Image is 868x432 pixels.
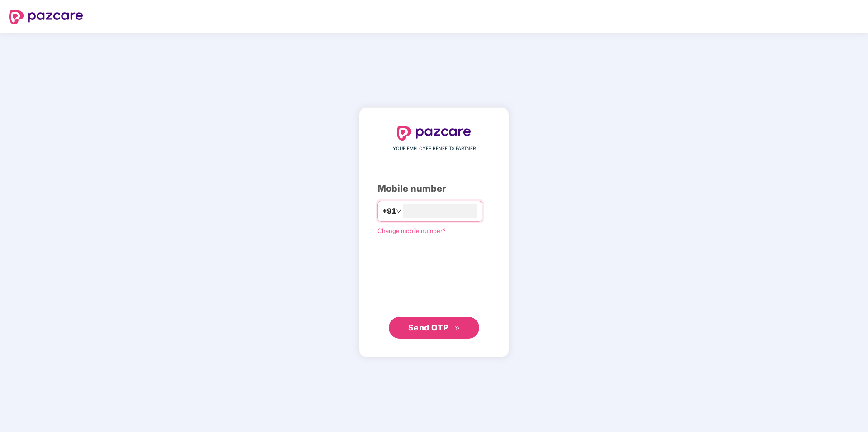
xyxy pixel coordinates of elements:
[382,205,396,217] span: +91
[408,323,448,332] span: Send OTP
[393,145,476,152] span: YOUR EMPLOYEE BENEFITS PARTNER
[377,182,491,196] div: Mobile number
[397,126,471,141] img: logo
[377,227,446,234] a: Change mobile number?
[396,209,401,214] span: down
[454,325,460,331] span: double-right
[9,10,83,24] img: logo
[389,317,479,339] button: Send OTPdouble-right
